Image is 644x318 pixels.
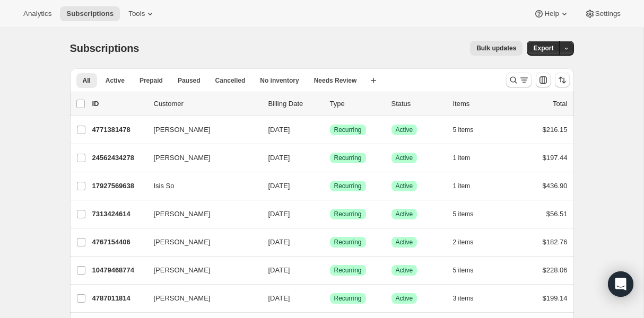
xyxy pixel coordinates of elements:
span: Active [396,126,413,134]
button: Tools [122,6,162,21]
button: 5 items [453,263,485,278]
button: 5 items [453,207,485,222]
span: Active [396,154,413,162]
span: 2 items [453,238,474,246]
span: Prepaid [140,76,163,85]
span: $199.14 [543,294,568,302]
button: Customize table column order and visibility [536,73,551,87]
span: [PERSON_NAME] [154,265,211,276]
div: Type [330,99,383,109]
button: Help [527,6,576,21]
p: Total [553,99,567,109]
p: 17927569638 [92,181,145,191]
span: 5 items [453,210,474,218]
button: Settings [578,6,627,21]
p: Billing Date [268,99,321,109]
span: 3 items [453,294,474,303]
button: 1 item [453,151,482,165]
span: [DATE] [268,154,290,162]
div: 4767154406[PERSON_NAME][DATE]SuccessRecurringSuccessActive2 items$182.76 [92,235,568,250]
span: $228.06 [543,266,568,274]
span: 5 items [453,266,474,275]
button: [PERSON_NAME] [147,121,254,138]
div: IDCustomerBilling DateTypeStatusItemsTotal [92,99,568,109]
button: [PERSON_NAME] [147,149,254,166]
span: Recurring [334,294,362,303]
span: Subscriptions [70,42,140,54]
div: 10479468774[PERSON_NAME][DATE]SuccessRecurringSuccessActive5 items$228.06 [92,263,568,278]
span: Help [544,10,559,18]
span: Settings [595,10,621,18]
p: ID [92,99,145,109]
span: Active [396,266,413,275]
div: 24562434278[PERSON_NAME][DATE]SuccessRecurringSuccessActive1 item$197.44 [92,151,568,165]
button: Export [527,41,560,56]
span: [DATE] [268,238,290,246]
span: [DATE] [268,294,290,302]
span: [PERSON_NAME] [154,209,211,219]
div: 17927569638Isis So[DATE]SuccessRecurringSuccessActive1 item$436.90 [92,179,568,193]
p: 4767154406 [92,237,145,248]
span: Recurring [334,238,362,246]
span: 1 item [453,154,471,162]
span: Paused [178,76,201,85]
span: Export [533,44,553,52]
button: [PERSON_NAME] [147,234,254,251]
button: 3 items [453,291,485,306]
span: Active [106,76,125,85]
span: [DATE] [268,126,290,134]
span: [DATE] [268,266,290,274]
div: Open Intercom Messenger [608,271,633,297]
button: Sort the results [555,73,570,87]
p: 10479468774 [92,265,145,276]
span: [PERSON_NAME] [154,237,211,248]
span: Bulk updates [476,44,516,52]
span: 5 items [453,126,474,134]
button: [PERSON_NAME] [147,262,254,279]
button: 5 items [453,122,485,137]
span: No inventory [260,76,299,85]
span: All [83,76,91,85]
div: 7313424614[PERSON_NAME][DATE]SuccessRecurringSuccessActive5 items$56.51 [92,207,568,222]
span: 1 item [453,182,471,190]
span: [DATE] [268,182,290,190]
span: Cancelled [215,76,246,85]
span: Recurring [334,266,362,275]
div: Items [453,99,506,109]
button: [PERSON_NAME] [147,206,254,223]
p: Customer [154,99,260,109]
button: Create new view [365,73,382,88]
span: $56.51 [546,210,568,218]
span: Active [396,182,413,190]
p: Status [391,99,445,109]
span: Active [396,294,413,303]
button: Isis So [147,178,254,195]
p: 4771381478 [92,125,145,135]
button: Analytics [17,6,58,21]
span: $216.15 [543,126,568,134]
button: Search and filter results [506,73,532,87]
button: 2 items [453,235,485,250]
span: Tools [128,10,145,18]
span: Isis So [154,181,175,191]
span: Active [396,238,413,246]
span: Recurring [334,126,362,134]
span: $197.44 [543,154,568,162]
p: 7313424614 [92,209,145,219]
span: Needs Review [314,76,357,85]
span: Recurring [334,210,362,218]
span: $436.90 [543,182,568,190]
button: Bulk updates [470,41,523,56]
span: [DATE] [268,210,290,218]
p: 24562434278 [92,153,145,163]
div: 4787011814[PERSON_NAME][DATE]SuccessRecurringSuccessActive3 items$199.14 [92,291,568,306]
span: [PERSON_NAME] [154,125,211,135]
span: Active [396,210,413,218]
span: [PERSON_NAME] [154,293,211,304]
span: Subscriptions [66,10,114,18]
button: 1 item [453,179,482,193]
div: 4771381478[PERSON_NAME][DATE]SuccessRecurringSuccessActive5 items$216.15 [92,122,568,137]
button: [PERSON_NAME] [147,290,254,307]
p: 4787011814 [92,293,145,304]
span: [PERSON_NAME] [154,153,211,163]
